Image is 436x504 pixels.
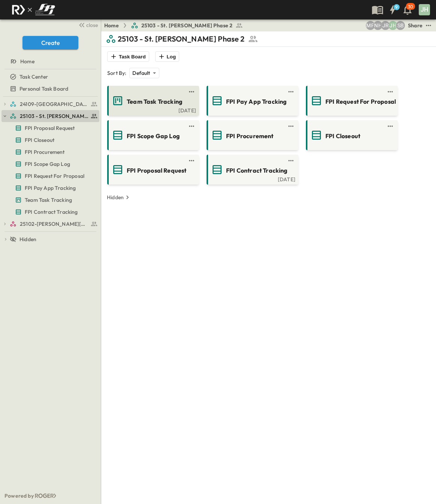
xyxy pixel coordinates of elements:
nav: breadcrumbs [104,22,247,29]
a: Team Task Tracking [109,95,196,107]
p: Sort By: [107,69,126,77]
span: FPI Procurement [25,148,65,156]
span: FPI Proposal Request [25,124,75,132]
a: Team Task Tracking [1,195,98,205]
button: Hidden [104,192,134,203]
span: Team Task Tracking [127,97,182,106]
a: FPI Request For Proposal [1,171,98,181]
div: Share [408,22,423,29]
span: 25103 - St. [PERSON_NAME] Phase 2 [20,112,88,120]
a: [DATE] [109,107,196,113]
a: FPI Contract Tracking [1,207,98,217]
span: 24109-St. Teresa of Calcutta Parish Hall [20,100,88,108]
button: test [286,87,295,96]
div: Team Task Trackingtest [1,194,99,206]
img: c8d7d1ed905e502e8f77bf7063faec64e13b34fdb1f2bdd94b0e311fc34f8000.png [9,2,58,18]
span: FPI Closeout [25,136,54,144]
span: Task Center [19,73,48,81]
p: 25103 - St. [PERSON_NAME] Phase 2 [118,34,245,44]
span: 25102-Christ The Redeemer Anglican Church [20,220,88,228]
p: Default [132,69,150,77]
button: close [75,19,99,30]
div: Nila Hutcheson (nhutcheson@fpibuilders.com) [373,21,382,30]
a: FPI Closeout [1,135,98,145]
button: test [187,87,196,96]
span: FPI Proposal Request [127,166,186,175]
span: FPI Closeout [325,132,360,140]
span: close [86,21,98,29]
h6: 9 [395,4,398,10]
button: 9 [385,3,400,16]
div: FPI Proposal Requesttest [1,122,99,134]
div: Jose Hurtado (jhurtado@fpibuilders.com) [388,21,397,30]
button: Create [22,36,78,49]
a: Home [1,56,98,67]
div: FPI Pay App Trackingtest [1,182,99,194]
a: 25102-Christ The Redeemer Anglican Church [10,219,98,229]
span: FPI Request For Proposal [25,172,84,180]
span: FPI Pay App Tracking [226,97,286,106]
span: FPI Scope Gap Log [25,160,70,168]
span: Personal Task Board [19,85,68,92]
button: test [187,122,196,131]
span: FPI Contract Tracking [226,166,288,175]
span: Team Task Tracking [25,196,72,204]
a: 25103 - St. [PERSON_NAME] Phase 2 [131,22,243,29]
a: [DATE] [208,176,295,182]
button: test [386,87,395,96]
div: 25103 - St. [PERSON_NAME] Phase 2test [1,110,99,122]
div: FPI Request For Proposaltest [1,170,99,182]
span: FPI Procurement [226,132,274,140]
div: Jayden Ramirez (jramirez@fpibuilders.com) [381,21,390,30]
button: Task Board [107,51,149,62]
a: Personal Task Board [1,84,98,94]
button: JH [418,3,431,16]
a: Home [104,22,119,29]
a: FPI Closeout [307,129,395,141]
div: FPI Closeouttest [1,134,99,146]
a: FPI Proposal Request [109,164,196,176]
a: Task Center [1,72,98,82]
span: FPI Pay App Tracking [25,184,76,192]
div: JH [419,4,430,15]
button: Log [155,51,179,62]
a: 25103 - St. [PERSON_NAME] Phase 2 [10,111,98,121]
a: FPI Proposal Request [1,123,98,133]
p: Hidden [107,194,124,201]
div: 24109-St. Teresa of Calcutta Parish Halltest [1,98,99,110]
div: Default [129,68,159,78]
span: FPI Scope Gap Log [127,132,180,140]
div: Monica Pruteanu (mpruteanu@fpibuilders.com) [366,21,375,30]
a: FPI Procurement [208,129,295,141]
button: test [286,156,295,165]
div: FPI Scope Gap Logtest [1,158,99,170]
div: Sterling Barnett (sterling@fpibuilders.com) [396,21,405,30]
span: 25103 - St. [PERSON_NAME] Phase 2 [141,22,233,29]
a: FPI Request For Proposal [307,95,395,107]
a: 24109-St. Teresa of Calcutta Parish Hall [10,99,98,109]
div: Personal Task Boardtest [1,83,99,95]
div: FPI Contract Trackingtest [1,206,99,218]
button: test [424,21,433,30]
span: Home [20,58,34,65]
p: 30 [408,4,413,10]
button: test [386,122,395,131]
a: FPI Contract Tracking [208,164,295,176]
span: Hidden [19,236,36,243]
a: FPI Scope Gap Log [1,159,98,169]
span: FPI Request For Proposal [325,97,396,106]
a: FPI Pay App Tracking [208,95,295,107]
a: FPI Scope Gap Log [109,129,196,141]
a: FPI Pay App Tracking [1,183,98,193]
button: test [286,122,295,131]
button: test [187,156,196,165]
div: 25102-Christ The Redeemer Anglican Churchtest [1,218,99,230]
a: FPI Procurement [1,147,98,157]
div: FPI Procurementtest [1,146,99,158]
span: FPI Contract Tracking [25,208,78,216]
